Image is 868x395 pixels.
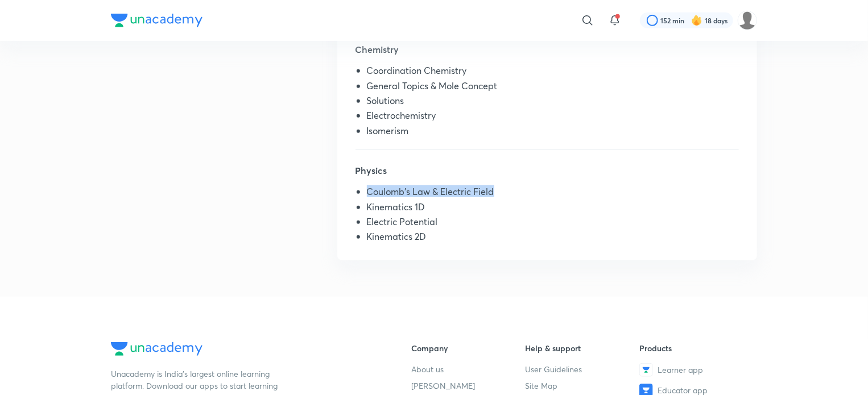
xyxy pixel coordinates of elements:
[411,363,526,375] a: About us
[111,368,282,392] p: Unacademy is India’s largest online learning platform. Download our apps to start learning
[356,43,739,65] h5: Chemistry
[367,65,739,80] li: Coordination Chemistry
[367,81,739,95] li: General Topics & Mole Concept
[111,342,202,356] img: Company Logo
[411,380,526,392] a: [PERSON_NAME]
[639,363,754,377] a: Learner app
[111,14,202,27] img: Company Logo
[367,217,739,231] li: Electric Potential
[367,231,739,246] li: Kinematics 2D
[356,164,739,186] h5: Physics
[658,364,703,376] span: Learner app
[738,11,757,30] img: surabhi
[111,342,375,359] a: Company Logo
[367,110,739,125] li: Electrochemistry
[526,380,640,392] a: Site Map
[367,202,739,217] li: Kinematics 1D
[367,126,739,140] li: Isomerism
[367,95,739,110] li: Solutions
[411,342,526,354] h6: Company
[526,363,640,375] a: User Guidelines
[639,342,754,354] h6: Products
[639,363,653,377] img: Learner app
[367,186,739,201] li: Coulomb's Law & Electric Field
[526,342,640,354] h6: Help & support
[691,15,702,26] img: streak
